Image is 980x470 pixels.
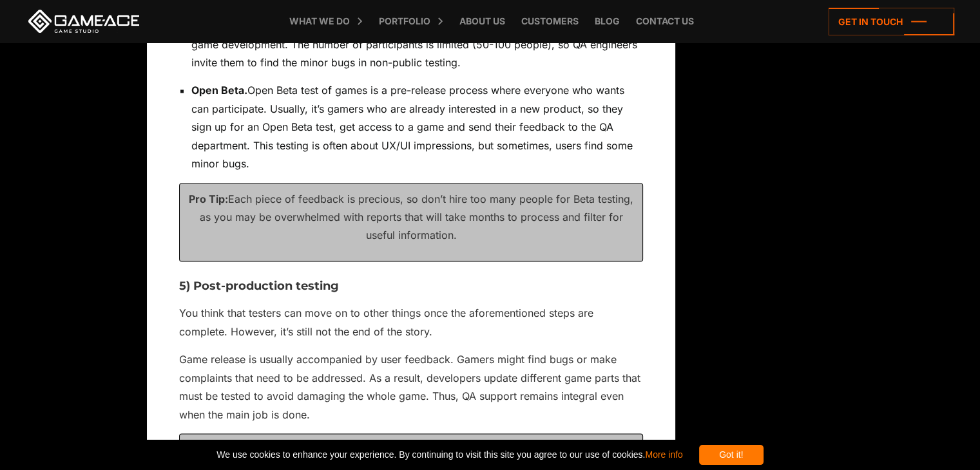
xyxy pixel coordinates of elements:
[179,304,643,341] p: You think that testers can move on to other things once the aforementioned steps are complete. Ho...
[191,81,643,173] p: Open Beta test of games is a pre-release process where everyone who wants can participate. Usuall...
[179,350,643,424] p: Game release is usually accompanied by user feedback. Gamers might find bugs or make complaints t...
[189,193,228,205] strong: Pro Tip:
[699,445,764,465] div: Got it!
[179,280,643,293] h3: 5) Post-production testing
[645,449,682,460] a: More info
[216,445,682,465] span: We use cookies to enhance your experience. By continuing to visit this site you agree to our use ...
[191,84,247,97] strong: Open Beta.
[829,8,954,35] a: Get in touch
[186,190,636,245] p: Each piece of feedback is precious, so don’t hire too many people for Beta testing, as you may be...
